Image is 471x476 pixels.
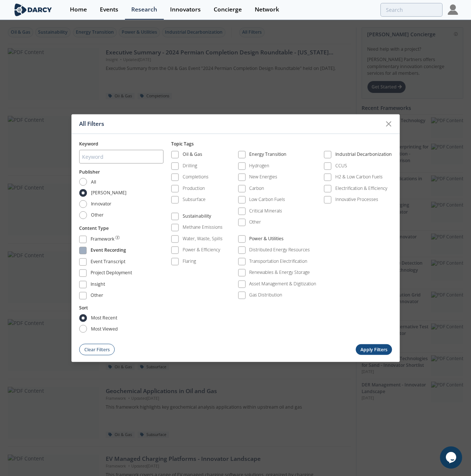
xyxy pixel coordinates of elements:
div: Power & Utilities [249,235,284,244]
div: Completions [183,174,209,180]
div: Distributed Energy Resources [249,247,310,253]
div: Flaring [183,258,196,265]
button: Clear Filters [79,344,115,355]
div: H2 & Low Carbon Fuels [335,174,383,180]
input: most recent [79,314,87,322]
div: New Energies [249,174,277,180]
div: Events [100,7,118,13]
div: Insight [91,281,105,289]
div: Industrial Decarbonization [335,151,392,160]
div: Concierge [214,7,242,13]
span: Innovator [91,201,111,207]
span: most viewed [91,325,118,332]
button: Publisher [79,169,100,175]
div: CCUS [335,162,347,169]
div: Renewables & Energy Storage [249,269,310,276]
div: Innovative Processes [335,196,378,203]
div: Innovators [170,7,201,13]
span: Topic Tags [171,140,194,147]
div: Hydrogen [249,162,269,169]
input: [PERSON_NAME] [79,189,87,197]
div: Low Carbon Fuels [249,196,285,203]
div: Power & Efficiency [183,247,220,253]
span: Sort [79,305,88,311]
div: Event Recording [91,247,126,256]
span: Keyword [79,140,98,147]
div: Electrification & Efficiency [335,185,387,192]
div: Subsurface [183,196,206,203]
div: All Filters [79,117,382,131]
input: Advanced Search [380,3,443,17]
button: Apply Filters [356,344,392,355]
div: Gas Distribution [249,292,282,298]
img: information.svg [115,235,119,239]
button: Content Type [79,225,109,231]
div: Production [183,185,205,192]
span: most recent [91,315,117,321]
input: Innovator [79,200,87,208]
div: Energy Transition [249,151,287,160]
iframe: chat widget [440,446,464,469]
div: Network [255,7,279,13]
input: most viewed [79,325,87,333]
div: Event Transcript [91,258,125,267]
div: Other [91,292,103,301]
input: All [79,178,87,186]
button: Sort [79,305,88,311]
input: Keyword [79,150,163,164]
span: All [91,178,96,185]
div: Transportation Electrification [249,258,307,265]
div: Other [249,219,261,225]
input: Other [79,211,87,219]
img: logo-wide.svg [13,3,53,16]
span: [PERSON_NAME] [91,190,126,196]
img: Profile [448,4,458,15]
div: Methane Emissions [183,224,223,231]
div: Home [70,7,87,13]
div: Framework [91,235,114,244]
div: Water, Waste, Spills [183,235,223,242]
div: Critical Minerals [249,208,282,214]
div: Research [131,7,157,13]
div: Oil & Gas [183,151,202,160]
span: Other [91,212,104,218]
div: Asset Management & Digitization [249,281,316,287]
div: Carbon [249,185,264,192]
div: Project Deployment [91,269,132,278]
div: Drilling [183,162,197,169]
div: Sustainability [183,213,211,222]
